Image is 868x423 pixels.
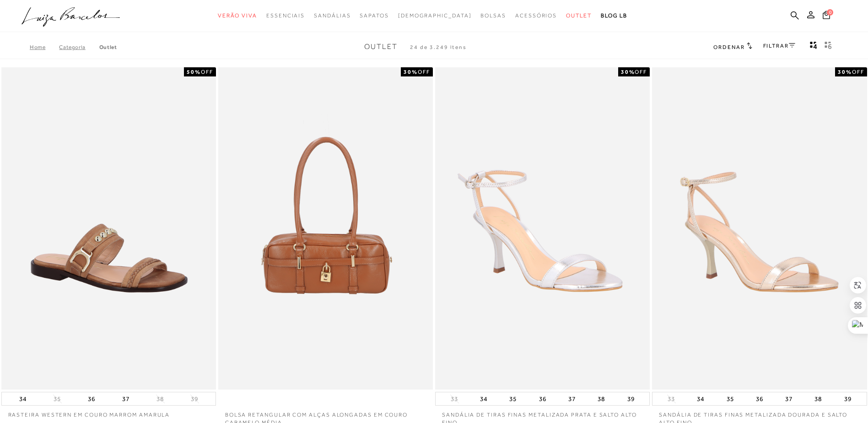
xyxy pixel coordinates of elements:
[635,69,647,75] span: OFF
[154,395,167,403] button: 38
[763,43,795,49] a: FILTRAR
[436,69,649,388] a: SANDÁLIA DE TIRAS FINAS METALIZADA PRATA E SALTO ALTO FINO SANDÁLIA DE TIRAS FINAS METALIZADA PRA...
[852,69,864,75] span: OFF
[827,9,833,16] span: 0
[713,44,744,50] span: Ordenar
[1,406,216,419] a: RASTEIRA WESTERN EM COURO MARROM AMARULA
[595,392,608,405] button: 38
[219,69,432,388] img: BOLSA RETANGULAR COM ALÇAS ALONGADAS EM COURO CARAMELO MÉDIA
[812,392,825,405] button: 38
[515,7,557,24] a: noSubCategoriesText
[2,69,215,388] img: RASTEIRA WESTERN EM COURO MARROM AMARULA
[625,392,637,405] button: 39
[515,12,557,19] span: Acessórios
[266,12,305,19] span: Essenciais
[448,395,461,403] button: 33
[201,69,213,75] span: OFF
[566,7,592,24] a: noSubCategoriesText
[841,392,854,405] button: 39
[119,392,132,405] button: 37
[477,392,490,405] button: 34
[188,395,201,403] button: 39
[601,7,627,24] a: BLOG LB
[314,7,350,24] a: noSubCategoriesText
[59,44,99,50] a: Categoria
[16,392,29,405] button: 34
[30,44,59,50] a: Home
[85,392,98,405] button: 36
[2,69,215,388] a: RASTEIRA WESTERN EM COURO MARROM AMARULA RASTEIRA WESTERN EM COURO MARROM AMARULA
[314,12,350,19] span: Sandálias
[51,395,64,403] button: 35
[398,12,472,19] span: [DEMOGRAPHIC_DATA]
[418,69,430,75] span: OFF
[364,43,398,51] span: Outlet
[601,12,627,19] span: BLOG LB
[665,395,678,403] button: 33
[621,69,635,75] strong: 30%
[838,69,852,75] strong: 30%
[219,69,432,388] a: BOLSA RETANGULAR COM ALÇAS ALONGADAS EM COURO CARAMELO MÉDIA BOLSA RETANGULAR COM ALÇAS ALONGADAS...
[753,392,766,405] button: 36
[822,41,835,53] button: gridText6Desc
[398,7,472,24] a: noSubCategoriesText
[480,12,506,19] span: Bolsas
[436,69,649,388] img: SANDÁLIA DE TIRAS FINAS METALIZADA PRATA E SALTO ALTO FINO
[360,12,388,19] span: Sapatos
[410,44,467,50] span: 24 de 3.249 itens
[480,7,506,24] a: noSubCategoriesText
[360,7,388,24] a: noSubCategoriesText
[266,7,305,24] a: noSubCategoriesText
[507,392,519,405] button: 35
[724,392,737,405] button: 35
[566,392,578,405] button: 37
[782,392,795,405] button: 37
[807,41,820,53] button: Mostrar 4 produtos por linha
[187,69,201,75] strong: 50%
[99,44,117,50] a: Outlet
[694,392,707,405] button: 34
[566,12,592,19] span: Outlet
[653,69,866,388] a: SANDÁLIA DE TIRAS FINAS METALIZADA DOURADA E SALTO ALTO FINO SANDÁLIA DE TIRAS FINAS METALIZADA D...
[404,69,418,75] strong: 30%
[536,392,549,405] button: 36
[653,69,866,388] img: SANDÁLIA DE TIRAS FINAS METALIZADA DOURADA E SALTO ALTO FINO
[218,12,257,19] span: Verão Viva
[820,10,833,22] button: 0
[218,7,257,24] a: noSubCategoriesText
